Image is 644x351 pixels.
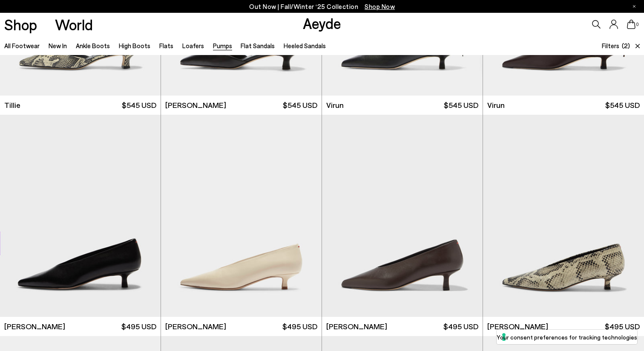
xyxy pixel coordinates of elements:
span: $545 USD [283,100,317,110]
span: [PERSON_NAME] [326,321,387,332]
a: Virun $545 USD [483,96,644,115]
img: Clara Pointed-Toe Pumps [161,115,322,317]
a: New In [49,42,67,49]
span: $545 USD [122,100,156,110]
a: Aeyde [303,14,341,32]
span: Tillie [4,100,20,110]
button: Your consent preferences for tracking technologies [497,330,637,344]
img: Clara Pointed-Toe Pumps [322,115,483,317]
a: Pumps [213,42,232,49]
a: Heeled Sandals [284,42,326,49]
img: Clara Pointed-Toe Pumps [483,115,644,317]
span: $495 USD [121,321,156,332]
a: [PERSON_NAME] $545 USD [161,96,322,115]
a: High Boots [119,42,150,49]
a: 0 [627,20,635,29]
span: [PERSON_NAME] [4,321,65,332]
a: Shop [4,17,37,32]
span: $495 USD [605,321,640,332]
span: (2) [622,41,630,51]
span: [PERSON_NAME] [165,100,226,110]
a: Flats [159,42,173,49]
a: All Footwear [4,42,40,49]
span: Virun [487,100,505,110]
span: $545 USD [605,100,640,110]
a: World [55,17,93,32]
span: Virun [326,100,344,110]
p: Out Now | Fall/Winter ‘25 Collection [249,1,395,12]
a: Flat Sandals [241,42,275,49]
span: 0 [635,22,640,27]
a: Virun $545 USD [322,96,483,115]
a: [PERSON_NAME] $495 USD [322,317,483,336]
span: $495 USD [443,321,478,332]
span: [PERSON_NAME] [487,321,548,332]
a: [PERSON_NAME] $495 USD [483,317,644,336]
span: $545 USD [444,100,478,110]
label: Your consent preferences for tracking technologies [497,333,637,342]
span: $495 USD [282,321,317,332]
span: Filters [602,42,619,49]
a: Loafers [182,42,204,49]
a: Ankle Boots [76,42,110,49]
span: Navigate to /collections/new-in [365,3,395,10]
span: [PERSON_NAME] [165,321,226,332]
a: [PERSON_NAME] $495 USD [161,317,322,336]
